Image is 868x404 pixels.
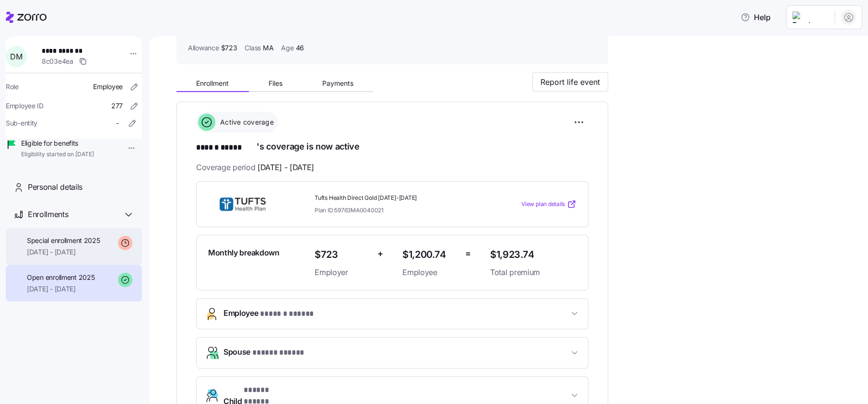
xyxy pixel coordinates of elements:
span: Employer [315,266,370,278]
span: Employee [223,307,325,320]
span: Employee [93,82,123,92]
span: Report life event [540,76,600,88]
span: = [465,247,471,261]
span: Active coverage [217,117,274,127]
span: D M [10,53,22,60]
span: $1,923.74 [490,247,576,263]
a: View plan details [521,199,576,209]
span: Employee ID [6,101,44,111]
span: $723 [315,247,370,263]
span: Allowance [188,43,219,53]
span: Eligible for benefits [21,139,94,148]
span: Tufts Health Direct Gold [DATE]-[DATE] [315,194,482,202]
span: Class [245,43,261,53]
span: Employee [402,266,457,278]
span: 8c03e4ea [42,57,73,66]
span: 46 [296,43,304,53]
button: Help [733,8,778,27]
span: Monthly breakdown [208,247,280,259]
span: MA [263,43,273,53]
span: [DATE] - [DATE] [27,247,100,257]
span: $1,200.74 [402,247,457,263]
span: $723 [221,43,237,53]
span: View plan details [521,200,565,209]
span: Plan ID: 59763MA0040021 [315,206,384,214]
span: 277 [111,101,123,111]
span: Payments [322,80,353,87]
img: THP Direct [208,193,277,215]
button: Report life event [532,72,608,92]
span: Files [269,80,282,87]
span: Enrollments [28,208,68,220]
span: Open enrollment 2025 [27,273,94,282]
span: Special enrollment 2025 [27,236,100,245]
h1: 's coverage is now active [196,140,588,154]
span: Help [740,12,771,23]
span: Total premium [490,266,576,278]
span: Enrollment [196,80,229,87]
span: Personal details [28,181,82,193]
span: [DATE] - [DATE] [27,284,94,294]
span: Spouse [223,346,304,359]
span: + [377,247,383,261]
span: Role [6,82,19,92]
span: Age [281,43,293,53]
span: [DATE] - [DATE] [258,162,314,173]
span: Eligibility started on [DATE] [21,150,94,159]
span: Sub-entity [6,118,37,128]
span: Coverage period [196,162,314,173]
img: Employer logo [792,12,827,23]
span: - [116,118,119,128]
